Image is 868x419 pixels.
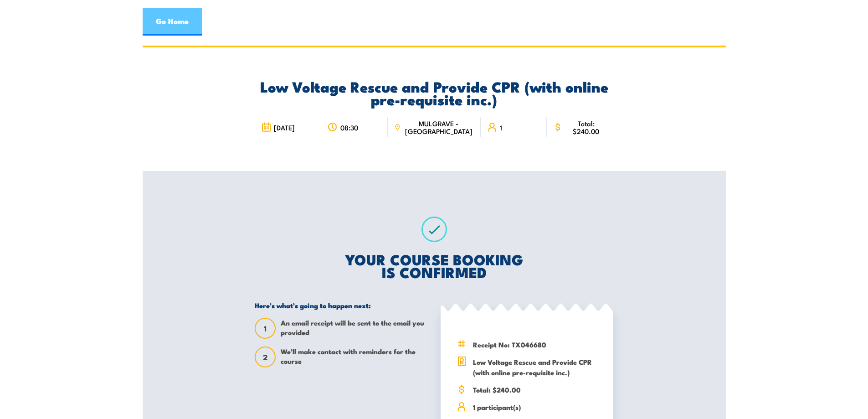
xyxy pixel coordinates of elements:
[565,119,607,135] span: Total: $240.00
[403,119,474,135] span: MULGRAVE - [GEOGRAPHIC_DATA]
[473,384,597,395] span: Total: $240.00
[473,357,597,378] span: Low Voltage Rescue and Provide CPR (with online pre-requisite inc.)
[255,253,613,278] h2: YOUR COURSE BOOKING IS CONFIRMED
[255,80,613,105] h2: Low Voltage Rescue and Provide CPR (with online pre-requisite inc.)
[340,124,358,131] span: 08:30
[281,347,427,367] span: We’ll make contact with reminders for the course
[255,301,427,310] h5: Here’s what’s going to happen next:
[256,324,275,333] span: 1
[473,339,597,350] span: Receipt No: TX046680
[500,124,502,131] span: 1
[143,8,202,36] a: Go Home
[274,124,295,131] span: [DATE]
[473,402,597,412] span: 1 participant(s)
[256,352,275,362] span: 2
[281,318,427,339] span: An email receipt will be sent to the email you provided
